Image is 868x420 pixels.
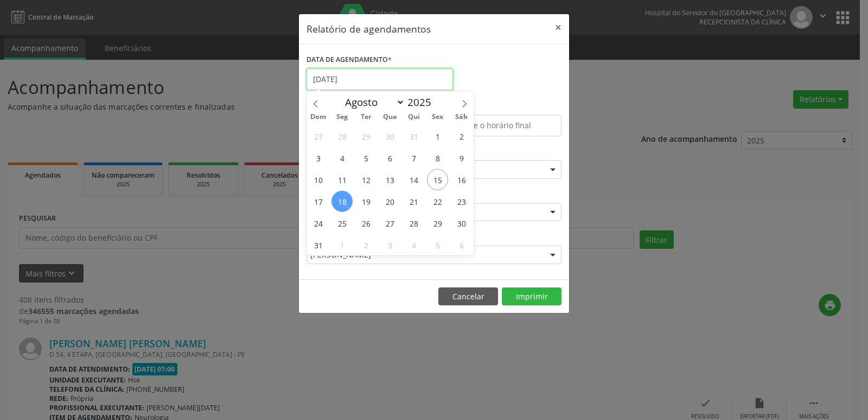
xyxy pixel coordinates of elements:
[403,169,424,190] span: Agosto 14, 2025
[403,234,424,255] span: Setembro 4, 2025
[438,287,498,306] button: Cancelar
[379,234,400,255] span: Setembro 3, 2025
[330,114,354,121] span: Seg
[403,147,424,168] span: Agosto 7, 2025
[427,191,448,212] span: Agosto 22, 2025
[331,191,353,212] span: Agosto 18, 2025
[331,126,353,147] span: Julho 28, 2025
[379,191,400,212] span: Agosto 20, 2025
[427,147,448,168] span: Agosto 8, 2025
[379,169,400,190] span: Agosto 13, 2025
[547,14,569,41] button: Close
[427,234,448,255] span: Setembro 5, 2025
[402,114,426,121] span: Qui
[451,126,472,147] span: Agosto 2, 2025
[308,191,329,212] span: Agosto 17, 2025
[451,234,472,255] span: Setembro 6, 2025
[437,115,561,136] input: Selecione o horário final
[427,126,448,147] span: Agosto 1, 2025
[355,191,376,212] span: Agosto 19, 2025
[379,212,400,234] span: Agosto 27, 2025
[450,114,474,121] span: Sáb
[451,169,472,190] span: Agosto 16, 2025
[403,191,424,212] span: Agosto 21, 2025
[355,169,376,190] span: Agosto 12, 2025
[308,234,329,255] span: Agosto 31, 2025
[451,191,472,212] span: Agosto 23, 2025
[451,212,472,234] span: Agosto 30, 2025
[331,147,353,168] span: Agosto 4, 2025
[307,22,431,36] h5: Relatório de agendamentos
[427,212,448,234] span: Agosto 29, 2025
[355,126,376,147] span: Julho 29, 2025
[355,212,376,234] span: Agosto 26, 2025
[308,212,329,234] span: Agosto 24, 2025
[308,169,329,190] span: Agosto 10, 2025
[308,126,329,147] span: Julho 27, 2025
[308,147,329,168] span: Agosto 3, 2025
[426,114,450,121] span: Sex
[403,126,424,147] span: Julho 31, 2025
[437,98,561,115] label: ATÉ
[378,114,402,121] span: Qua
[331,212,353,234] span: Agosto 25, 2025
[355,147,376,168] span: Agosto 5, 2025
[403,212,424,234] span: Agosto 28, 2025
[340,95,405,110] select: Month
[405,95,441,109] input: Year
[427,169,448,190] span: Agosto 15, 2025
[331,234,353,255] span: Setembro 1, 2025
[331,169,353,190] span: Agosto 11, 2025
[307,114,330,121] span: Dom
[379,126,400,147] span: Julho 30, 2025
[307,52,392,68] label: DATA DE AGENDAMENTO
[354,114,378,121] span: Ter
[379,147,400,168] span: Agosto 6, 2025
[502,287,561,306] button: Imprimir
[355,234,376,255] span: Setembro 2, 2025
[307,68,453,90] input: Selecione uma data ou intervalo
[451,147,472,168] span: Agosto 9, 2025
